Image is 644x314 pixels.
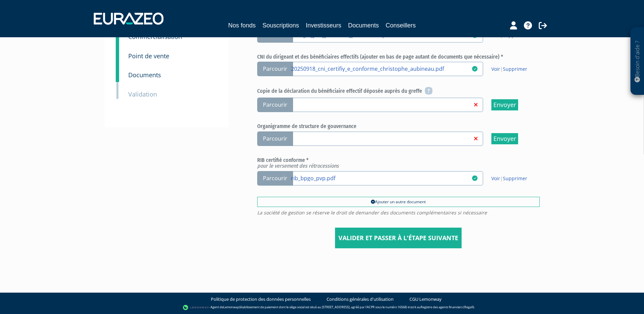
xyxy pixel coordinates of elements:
input: Envoyer [491,133,518,144]
a: Voir [491,66,500,72]
small: Point de vente [128,52,169,60]
a: 20250918_cni_certifiy_e_conforme_christophe_aubineau.pdf [291,65,472,72]
em: pour le versement des rétrocessions [257,163,339,169]
a: Nos fonds [228,21,256,30]
a: Conditions générales d'utilisation [327,296,394,302]
img: logo-lemonway.png [183,304,209,311]
h6: Organigramme de structure de gouvernance [257,123,540,129]
a: Politique de protection des données personnelles [211,296,311,302]
small: Validation [128,90,157,98]
a: Supprimer [503,175,527,182]
a: 10 [116,61,119,82]
h6: Copie de la déclaration du bénéficiaire effectif déposée auprès du greffe [257,87,540,96]
a: Investisseurs [306,21,341,30]
input: Valider et passer à l'étape suivante [335,228,462,249]
a: Ajouter un autre document [257,197,540,207]
a: CGU Lemonway [409,296,442,302]
a: rib_bpgo_pvp.pdf [291,174,472,181]
h6: RIB certifié conforme * [257,157,540,169]
i: 18/09/2025 12:01 [472,66,478,71]
span: | [491,66,527,72]
a: Documents [348,21,379,30]
span: Parcourir [257,98,293,112]
a: Lemonway [223,305,239,309]
p: Besoin d'aide ? [634,31,641,92]
a: Souscriptions [262,21,299,30]
a: Voir [491,175,500,182]
span: Parcourir [257,62,293,76]
span: | [491,175,527,182]
input: Envoyer [491,99,518,110]
span: La société de gestion se réserve le droit de demander des documents complémentaires si nécessaire [257,210,540,215]
a: Conseillers [386,21,416,30]
a: Supprimer [503,66,527,72]
span: Parcourir [257,131,293,146]
img: 1732889491-logotype_eurazeo_blanc_rvb.png [94,13,163,25]
span: Parcourir [257,171,293,186]
h6: CNI du dirigeant et des bénéficiaires effectifs (ajouter en bas de page autant de documents que n... [257,54,540,60]
div: - Agent de (établissement de paiement dont le siège social est situé au [STREET_ADDRESS], agréé p... [7,304,637,311]
a: Registre des agents financiers (Regafi) [421,305,474,309]
small: Documents [128,71,161,79]
a: 9 [116,42,119,63]
i: 18/09/2025 12:01 [472,175,478,181]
